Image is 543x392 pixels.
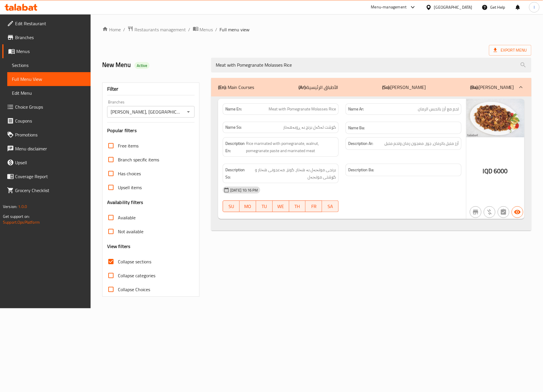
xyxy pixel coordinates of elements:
[118,258,151,265] span: Collapse sections
[324,202,336,211] span: SA
[7,58,91,72] a: Sections
[193,26,213,33] a: Menus
[3,218,40,226] a: Support.OpsPlatform
[348,106,364,112] strong: Name Ar:
[292,202,303,211] span: TH
[246,140,336,154] span: Rice marinated with pomegranate, walnut, pomegranate paste and marinated meat
[225,166,246,180] strong: Description So:
[484,206,495,218] button: Purchased item
[283,124,336,130] span: گۆشت لەگەل برنج بە ڕوبەهەنار
[256,200,273,212] button: TU
[348,124,365,132] strong: Name Ba:
[123,26,125,33] li: /
[15,20,86,27] span: Edit Restaurant
[494,165,508,177] span: 6000
[12,62,86,69] span: Sections
[228,187,260,193] span: [DATE] 10:16 PM
[418,106,459,112] span: لحم مع أرز بالدبس الرمان
[102,61,204,69] h2: New Menu
[322,200,339,212] button: SA
[275,202,287,211] span: WE
[107,199,143,206] h3: Availability filters
[434,4,472,10] div: [GEOGRAPHIC_DATA]
[348,166,374,174] strong: Description Ba:
[218,84,254,91] p: Main Courses
[118,272,155,279] span: Collapse categories
[2,128,91,142] a: Promotions
[118,286,150,293] span: Collapse Choices
[211,96,531,231] div: (En): Main Courses(Ar):الأطباق الرئيسية(So):[PERSON_NAME](Ba):[PERSON_NAME]
[118,156,159,163] span: Branch specific items
[218,83,226,92] b: (En):
[299,83,306,92] b: (Ar):
[15,117,86,124] span: Coupons
[258,202,270,211] span: TU
[225,106,242,112] strong: Name En:
[2,30,91,44] a: Branches
[12,90,86,96] span: Edit Menu
[16,48,86,55] span: Menus
[107,243,131,250] h3: View filters
[15,145,86,152] span: Menu disclaimer
[483,165,492,177] span: IQD
[470,206,481,218] button: Not branch specific item
[15,103,86,110] span: Choice Groups
[107,83,195,95] div: Filter
[299,84,338,91] p: الأطباق الرئيسية
[220,26,250,33] span: Full menu view
[225,202,237,211] span: SU
[118,142,139,149] span: Free items
[102,26,531,33] nav: breadcrumb
[211,78,531,96] div: (En): Main Courses(Ar):الأطباق الرئيسية(So):[PERSON_NAME](Ba):[PERSON_NAME]
[3,213,30,220] span: Get support on:
[215,26,217,33] li: /
[134,62,150,69] div: Active
[107,127,195,134] h3: Popular filters
[2,44,91,58] a: Menus
[2,156,91,169] a: Upsell
[494,47,527,54] span: Export Menu
[12,76,86,83] span: Full Menu View
[15,34,86,41] span: Branches
[2,114,91,128] a: Coupons
[269,106,336,112] span: Meat with Pomegranate Molasses Rice
[512,206,523,218] button: Available
[134,63,150,68] span: Active
[118,214,136,221] span: Available
[118,228,143,235] span: Not available
[2,100,91,114] a: Choice Groups
[489,45,531,56] span: Export Menu
[127,26,186,33] a: Restaurants management
[15,187,86,194] span: Grocery Checklist
[242,202,254,211] span: MO
[188,26,190,33] li: /
[134,26,186,33] span: Restaurants management
[382,84,426,91] p: [PERSON_NAME]
[240,200,256,212] button: MO
[498,206,509,218] button: Not has choices
[211,58,531,72] input: search
[2,183,91,197] a: Grocery Checklist
[470,84,514,91] p: [PERSON_NAME]
[225,124,242,130] strong: Name So:
[225,140,245,154] strong: Description En:
[308,202,320,211] span: FR
[200,26,213,33] span: Menus
[2,169,91,183] a: Coverage Report
[273,200,289,212] button: WE
[534,4,535,10] span: l
[305,200,322,212] button: FR
[348,140,373,147] strong: Description Ar:
[15,131,86,138] span: Promotions
[466,99,524,137] img: Kurdawari_Almas_Meat_with638960771029384401.jpg
[102,26,121,33] a: Home
[184,108,193,116] button: Open
[15,159,86,166] span: Upsell
[15,173,86,180] span: Coverage Report
[3,203,17,210] span: Version:
[247,166,336,180] span: برنجی موتەبەل بە هەنار، گوێز، مەعجونی هەنار و گۆشتی موتەبەل
[2,17,91,30] a: Edit Restaurant
[382,83,390,92] b: (So):
[118,170,141,177] span: Has choices
[470,83,479,92] b: (Ba):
